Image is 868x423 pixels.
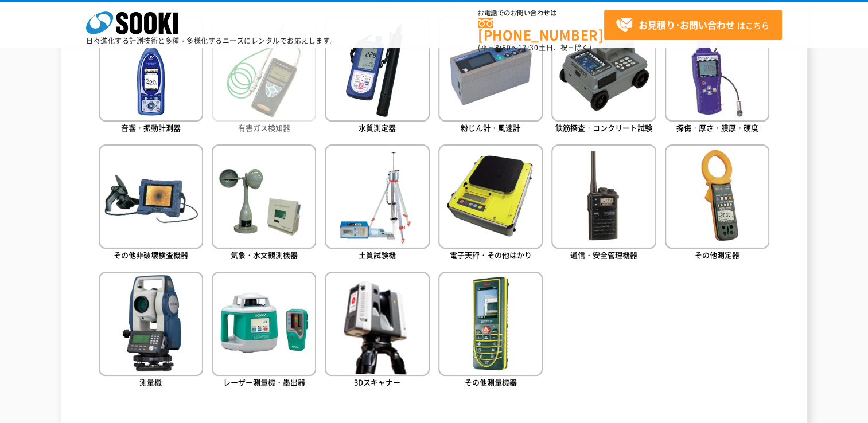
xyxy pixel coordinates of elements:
[551,17,656,121] img: 鉄筋探査・コンクリート試験
[231,249,298,260] span: 気象・水文観測機器
[461,122,520,133] span: 粉じん計・風速計
[325,144,429,249] img: 土質試験機
[99,272,203,376] img: 測量機
[212,144,316,249] img: 気象・水文観測機器
[450,249,532,260] span: 電子天秤・その他はかり
[212,144,316,263] a: 気象・水文観測機器
[665,144,769,263] a: その他測定器
[665,144,769,249] img: その他測定器
[212,17,316,121] img: 有害ガス検知器
[114,249,188,260] span: その他非破壊検査機器
[325,17,429,135] a: 水質測定器
[438,144,543,263] a: 電子天秤・その他はかり
[478,10,604,17] span: お電話でのお問い合わせは
[99,144,203,263] a: その他非破壊検査機器
[99,17,203,135] a: 音響・振動計測器
[465,377,517,387] span: その他測量機器
[551,144,656,263] a: 通信・安全管理機器
[676,122,758,133] span: 探傷・厚さ・膜厚・硬度
[325,272,429,390] a: 3Dスキャナー
[438,144,543,249] img: 電子天秤・その他はかり
[223,377,305,387] span: レーザー測量機・墨出器
[99,272,203,390] a: 測量機
[438,17,543,121] img: 粉じん計・風速計
[555,122,652,133] span: 鉄筋探査・コンクリート試験
[99,17,203,121] img: 音響・振動計測器
[639,18,735,32] strong: お見積り･お問い合わせ
[495,42,511,53] span: 8:50
[665,17,769,135] a: 探傷・厚さ・膜厚・硬度
[478,42,591,53] span: (平日 ～ 土日、祝日除く)
[359,249,396,260] span: 土質試験機
[438,17,543,135] a: 粉じん計・風速計
[325,17,429,121] img: 水質測定器
[551,144,656,249] img: 通信・安全管理機器
[325,144,429,263] a: 土質試験機
[212,272,316,390] a: レーザー測量機・墨出器
[695,249,739,260] span: その他測定器
[121,122,181,133] span: 音響・振動計測器
[570,249,637,260] span: 通信・安全管理機器
[616,17,769,34] span: はこちら
[354,377,400,387] span: 3Dスキャナー
[86,37,337,44] p: 日々進化する計測技術と多種・多様化するニーズにレンタルでお応えします。
[604,10,782,40] a: お見積り･お問い合わせはこちら
[212,17,316,135] a: 有害ガス検知器
[478,18,604,41] a: [PHONE_NUMBER]
[665,17,769,121] img: 探傷・厚さ・膜厚・硬度
[359,122,396,133] span: 水質測定器
[325,272,429,376] img: 3Dスキャナー
[212,272,316,376] img: レーザー測量機・墨出器
[438,272,543,376] img: その他測量機器
[99,144,203,249] img: その他非破壊検査機器
[438,272,543,390] a: その他測量機器
[139,377,162,387] span: 測量機
[238,122,290,133] span: 有害ガス検知器
[518,42,539,53] span: 17:30
[551,17,656,135] a: 鉄筋探査・コンクリート試験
